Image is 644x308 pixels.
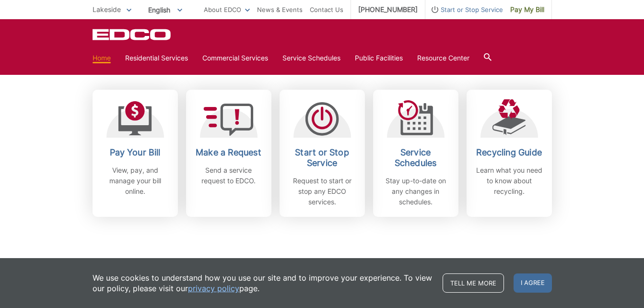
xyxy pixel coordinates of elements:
p: We use cookies to understand how you use our site and to improve your experience. To view our pol... [93,272,433,294]
span: I agree [514,273,552,293]
a: Service Schedules [282,53,340,63]
a: Contact Us [310,4,343,15]
span: English [141,2,189,18]
h2: Pay Your Bill [100,147,171,158]
p: Request to start or stop any EDCO services. [287,176,358,207]
a: About EDCO [204,4,250,15]
h2: Service Schedules [380,147,451,168]
a: privacy policy [188,283,239,294]
h2: Make a Request [193,147,264,158]
span: Lakeside [93,5,121,13]
h2: Recycling Guide [474,147,545,158]
a: Recycling Guide Learn what you need to know about recycling. [467,90,552,217]
h2: Start or Stop Service [287,147,358,168]
p: Send a service request to EDCO. [193,165,264,186]
p: Learn what you need to know about recycling. [474,165,545,197]
a: Make a Request Send a service request to EDCO. [186,90,271,217]
p: Stay up-to-date on any changes in schedules. [380,176,451,207]
a: Resource Center [417,53,469,63]
a: Pay Your Bill View, pay, and manage your bill online. [93,90,178,217]
a: Tell me more [443,273,504,293]
a: News & Events [257,4,303,15]
a: Public Facilities [355,53,403,63]
a: Home [93,53,111,63]
a: Commercial Services [202,53,268,63]
a: EDCD logo. Return to the homepage. [93,29,172,40]
a: Residential Services [125,53,188,63]
p: View, pay, and manage your bill online. [100,165,171,197]
span: Pay My Bill [510,4,544,15]
a: Service Schedules Stay up-to-date on any changes in schedules. [373,90,458,217]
